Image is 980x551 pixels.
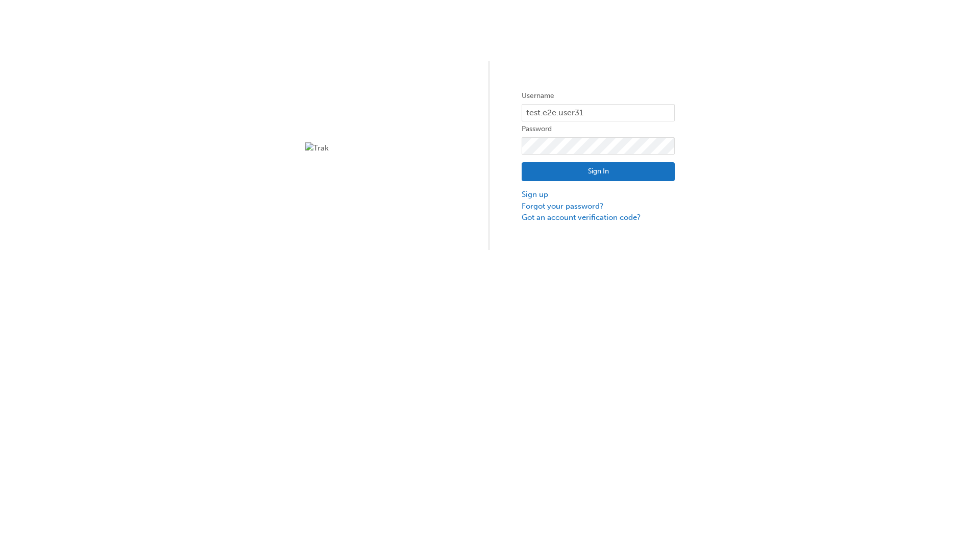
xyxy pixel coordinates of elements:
[522,201,675,212] a: Forgot your password?
[522,162,675,182] button: Sign In
[522,123,675,135] label: Password
[522,212,675,223] a: Got an account verification code?
[522,189,675,201] a: Sign up
[522,104,675,121] input: Username
[305,142,458,154] img: Trak
[522,90,675,102] label: Username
